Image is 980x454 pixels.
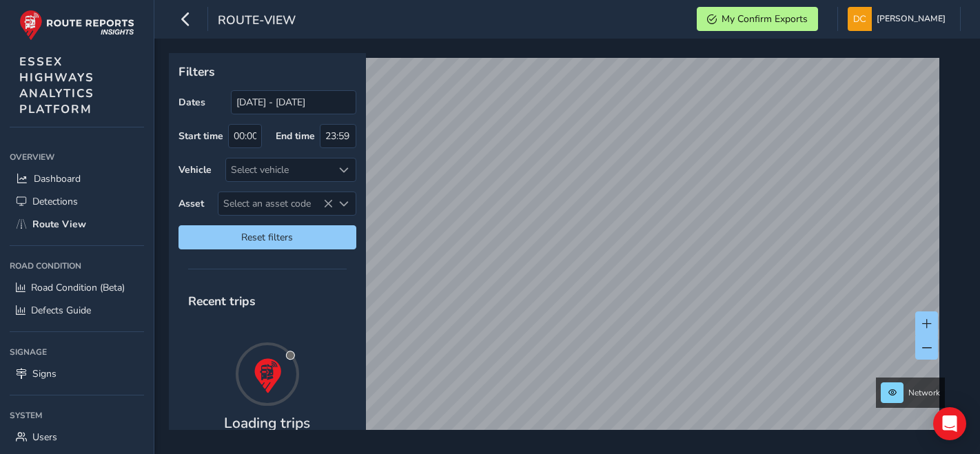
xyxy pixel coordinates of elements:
div: Open Intercom Messenger [933,407,966,440]
span: Detections [32,195,78,208]
span: Defects Guide [31,304,91,317]
label: Start time [178,130,223,143]
button: My Confirm Exports [697,7,818,31]
a: Signs [10,362,144,385]
canvas: Map [174,58,939,446]
span: Network [908,387,940,398]
span: Users [32,431,57,444]
span: Select an asset code [218,192,333,215]
div: Select vehicle [226,158,333,181]
label: Dates [178,96,205,109]
span: Dashboard [34,172,81,185]
button: Reset filters [178,225,356,249]
p: Filters [178,63,356,81]
a: Route View [10,213,144,236]
span: route-view [218,12,296,31]
span: Road Condition (Beta) [31,281,125,294]
span: Signs [32,367,57,380]
div: Road Condition [10,256,144,276]
span: Reset filters [189,231,346,244]
a: Road Condition (Beta) [10,276,144,299]
div: System [10,405,144,426]
span: Recent trips [178,283,265,319]
span: Route View [32,218,86,231]
a: Defects Guide [10,299,144,322]
a: Dashboard [10,167,144,190]
span: My Confirm Exports [722,12,808,25]
label: Vehicle [178,163,212,176]
button: [PERSON_NAME] [848,7,950,31]
label: Asset [178,197,204,210]
span: ESSEX HIGHWAYS ANALYTICS PLATFORM [19,54,94,117]
span: [PERSON_NAME] [877,7,946,31]
h4: Loading trips [224,415,310,432]
div: Signage [10,342,144,362]
img: diamond-layout [848,7,872,31]
label: End time [276,130,315,143]
div: Select an asset code [333,192,356,215]
a: Users [10,426,144,448]
img: rr logo [19,10,134,41]
a: Detections [10,190,144,213]
div: Overview [10,147,144,167]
